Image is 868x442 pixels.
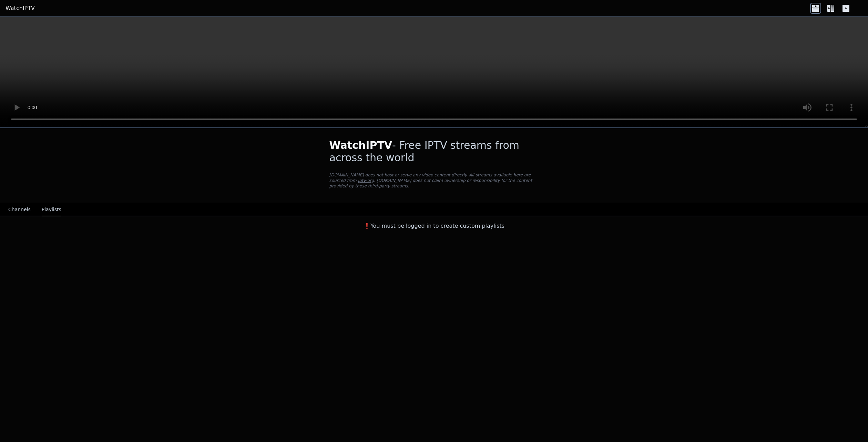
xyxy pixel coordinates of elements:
[329,172,539,189] p: [DOMAIN_NAME] does not host or serve any video content directly. All streams available here are s...
[8,203,31,216] button: Channels
[318,222,550,230] h3: ❗️You must be logged in to create custom playlists
[329,139,392,151] span: WatchIPTV
[329,139,539,164] h1: - Free IPTV streams from across the world
[42,203,61,216] button: Playlists
[358,178,374,183] a: iptv-org
[6,4,35,12] a: WatchIPTV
